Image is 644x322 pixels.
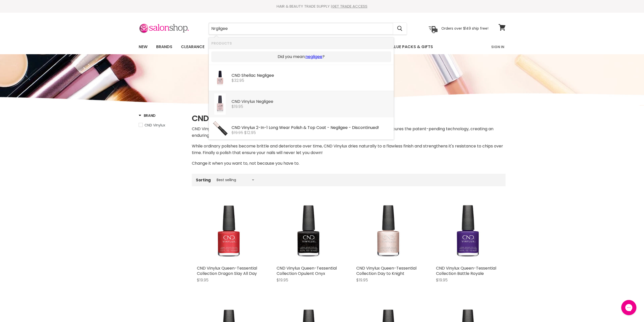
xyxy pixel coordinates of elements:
a: Clearance [177,42,208,52]
span: $19.95 [356,277,368,283]
h1: CND Vinylux [192,113,506,124]
ul: Main menu [135,40,463,54]
span: $19.95 [232,104,243,109]
a: New [135,42,151,52]
img: CND Vinylux Queen-Tessential Collection Opulent Onyx [277,198,341,263]
s: $19.95 [232,130,243,136]
li: Products: CND Shellac Negligee [209,65,394,91]
a: negligee [305,54,322,60]
div: CND Shellac Negligee [232,73,391,79]
img: 2_in_1_naked_nievete_1296x_cf20514c-24aa-43f6-922a-1794528299a7.webp [211,120,229,137]
a: CND Vinylux Queen-Tessential Collection Dragon Slay All Day [197,265,257,276]
img: CND Vinylux Queen-Tessential Collection Day to Knight [356,198,421,263]
li: Did you mean [209,49,394,65]
a: CND Vinylux Queen-Tessential Collection Battle Royale [436,265,496,276]
img: Negligee_Vinylux402ALR_200x.jpg [214,93,226,115]
span: CND Vinylux [144,123,165,128]
iframe: Gorgias live chat messenger [619,298,639,317]
form: Product [209,23,407,35]
div: CND Vinylux 2-In-1 Long Wear Polish & Top Coat - Negligee - Discontinued! [232,125,391,131]
span: $19.95 [436,277,448,283]
span: $32.95 [232,78,244,83]
nav: Main [132,40,512,54]
img: Negligee_ShellacE26BLR_200x.jpg [213,67,227,89]
a: GET TRADE ACCESS [332,4,367,9]
p: While ordinary polishes become brittle and deteriorate over time, CND Vinylux dries naturally to ... [192,143,506,156]
li: Products: CND Vinylux 2-In-1 Long Wear Polish & Top Coat - Negligee - Discontinued! [209,117,394,140]
span: $19.95 [197,277,209,283]
img: CND Vinylux Queen-Tessential Collection Dragon Slay All Day [197,198,261,263]
div: HAIR & BEAUTY TRADE SUPPLY | [132,4,512,9]
li: Products [209,37,394,49]
div: CND Vinylux Negligee [232,99,391,105]
img: CND Vinylux Queen-Tessential Collection Battle Royale [436,198,501,263]
p: CND Vinylux™ endures a week of fashion perfection...without a base coat. Exposure to natural ligh... [192,126,506,139]
input: Search [209,23,393,34]
button: Search [393,23,407,34]
span: $19.95 [277,277,288,283]
p: Change it when you want to, not because you have to. [192,160,506,167]
a: CND Vinylux [139,122,185,128]
p: Orders over $149 ship free! [441,26,488,31]
a: CND Vinylux Queen-Tessential Collection Opulent Onyx [277,265,337,276]
p: Did you mean: ? [214,54,389,60]
label: Sorting [196,178,211,182]
h3: Brand [139,113,156,118]
span: $12.95 [244,130,256,136]
li: Products: CND Vinylux Negligee [209,91,394,117]
a: Brands [152,42,176,52]
a: Sign In [488,42,507,52]
a: Value Packs & Gifts [385,42,437,52]
a: CND Vinylux Queen-Tessential Collection Day to Knight [356,265,417,276]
